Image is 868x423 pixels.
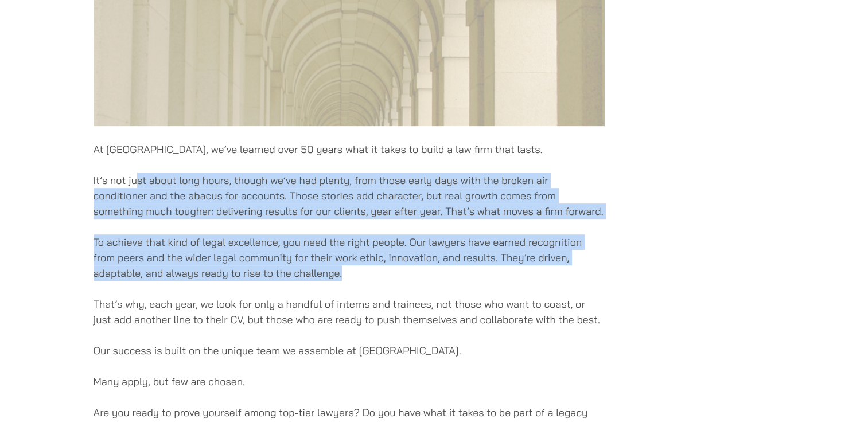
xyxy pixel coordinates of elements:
[94,142,605,157] p: At [GEOGRAPHIC_DATA], we’ve learned over 50 years what it takes to build a law firm that lasts.
[94,343,605,358] p: Our success is built on the unique team we assemble at [GEOGRAPHIC_DATA].
[94,234,605,281] p: To achieve that kind of legal excellence, you need the right people. Our lawyers have earned reco...
[94,173,605,219] p: It’s not just about long hours, though we’ve had plenty, from those early days with the broken ai...
[94,374,605,389] p: Many apply, but few are chosen.
[94,296,605,327] p: That’s why, each year, we look for only a handful of interns and trainees, not those who want to ...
